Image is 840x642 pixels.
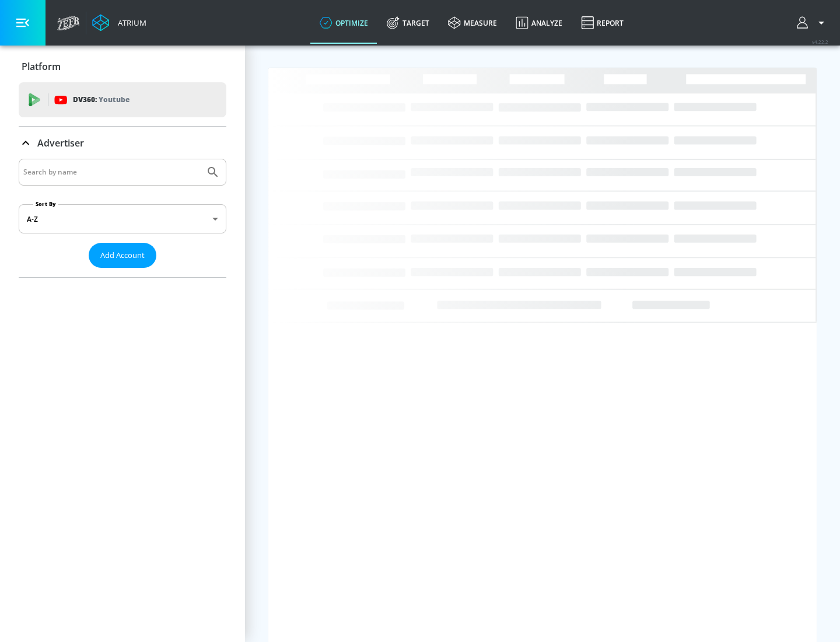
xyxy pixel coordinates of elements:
[92,14,146,32] a: Atrium
[19,82,226,117] div: DV360: Youtube
[113,18,146,28] div: Atrium
[19,127,226,159] div: Advertiser
[37,137,84,149] p: Advertiser
[439,2,506,44] a: measure
[377,2,439,44] a: Target
[506,2,572,44] a: Analyze
[19,204,226,233] div: A-Z
[99,93,129,106] p: Youtube
[19,268,226,277] nav: list of Advertiser
[100,249,145,262] span: Add Account
[812,39,828,45] span: v 4.22.2
[22,60,61,73] p: Platform
[73,93,129,106] p: DV360:
[310,2,377,44] a: optimize
[33,200,58,208] label: Sort By
[19,159,226,277] div: Advertiser
[89,243,156,268] button: Add Account
[23,165,200,180] input: Search by name
[19,50,226,83] div: Platform
[572,2,633,44] a: Report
